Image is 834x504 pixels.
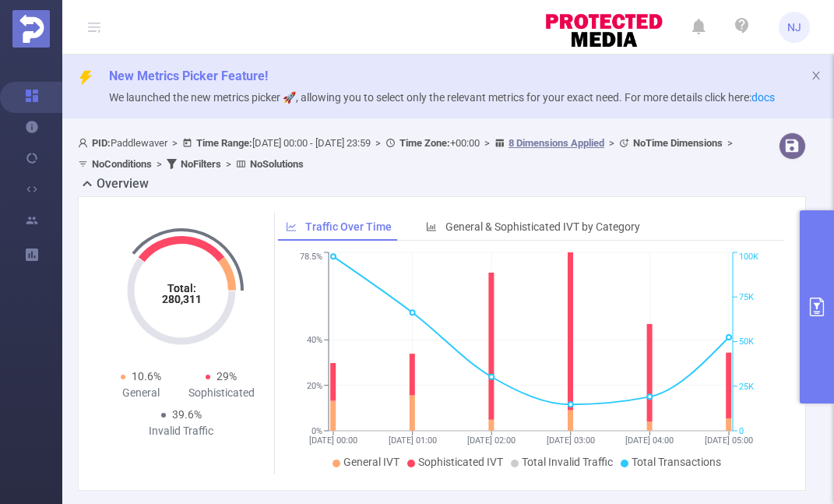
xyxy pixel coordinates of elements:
span: General & Sophisticated IVT by Category [445,220,640,233]
tspan: [DATE] 03:00 [547,435,595,446]
tspan: 25K [739,382,754,392]
span: Traffic Over Time [305,220,392,233]
span: Paddlewaver [DATE] 00:00 - [DATE] 23:59 +00:00 [78,137,737,170]
span: 39.6% [172,408,202,421]
h2: Overview [97,174,149,193]
b: No Conditions [92,158,152,170]
span: Total Invalid Traffic [522,456,613,468]
span: > [167,137,182,149]
tspan: [DATE] 00:00 [309,435,357,446]
div: Sophisticated [181,385,262,401]
span: We launched the new metrics picker 🚀, allowing you to select only the relevant metrics for your e... [109,91,775,104]
i: icon: close [811,70,822,81]
b: No Filters [181,158,221,170]
b: PID: [92,137,111,149]
a: docs [751,91,775,104]
span: Sophisticated IVT [418,456,503,468]
span: Total Transactions [632,456,721,468]
tspan: [DATE] 01:00 [389,435,437,446]
span: General IVT [343,456,399,468]
b: Time Zone: [399,137,450,149]
span: > [221,158,236,170]
tspan: 0 [739,426,744,436]
span: 10.6% [132,370,161,382]
b: Time Range: [196,137,252,149]
tspan: 280,311 [161,293,201,305]
tspan: Total: [167,282,195,294]
tspan: 20% [307,381,322,391]
span: > [152,158,167,170]
span: > [604,137,619,149]
span: > [723,137,737,149]
i: icon: line-chart [286,221,297,232]
i: icon: user [78,138,92,148]
b: No Time Dimensions [633,137,723,149]
tspan: 78.5% [300,252,322,263]
i: icon: thunderbolt [78,70,93,86]
span: 29% [216,370,237,382]
tspan: [DATE] 05:00 [705,435,753,446]
div: General [100,385,181,401]
span: NJ [787,12,801,43]
span: > [371,137,385,149]
tspan: [DATE] 02:00 [467,435,516,446]
span: > [480,137,494,149]
b: No Solutions [250,158,304,170]
tspan: 75K [739,292,754,302]
tspan: 50K [739,337,754,347]
tspan: [DATE] 04:00 [626,435,674,446]
tspan: 100K [739,252,758,263]
tspan: 40% [307,335,322,345]
div: Invalid Traffic [141,423,222,439]
button: icon: close [811,67,822,84]
i: icon: bar-chart [426,221,437,232]
u: 8 Dimensions Applied [508,137,604,149]
span: New Metrics Picker Feature! [109,69,268,83]
img: Protected Media [12,10,50,48]
tspan: 0% [311,426,322,436]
